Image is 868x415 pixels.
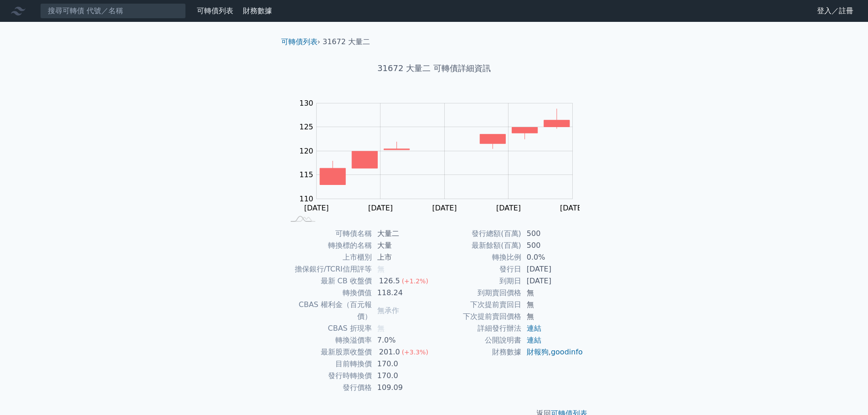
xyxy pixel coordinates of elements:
[551,348,583,356] a: goodinfo
[527,324,541,333] a: 連結
[527,336,541,344] a: 連結
[402,277,428,285] span: (+1.2%)
[434,299,521,311] td: 下次提前賣回日
[434,251,521,263] td: 轉換比例
[521,299,584,311] td: 無
[285,251,372,263] td: 上市櫃別
[281,36,320,47] li: ›
[285,287,372,299] td: 轉換價值
[372,251,434,263] td: 上市
[521,287,584,299] td: 無
[434,323,521,334] td: 詳細發行辦法
[285,334,372,346] td: 轉換溢價率
[299,170,313,179] tspan: 115
[377,324,385,333] span: 無
[299,195,313,203] tspan: 110
[295,99,586,212] g: Chart
[285,382,372,394] td: 發行價格
[434,263,521,275] td: 發行日
[299,147,313,155] tspan: 120
[521,240,584,251] td: 500
[810,4,861,18] a: 登入／註冊
[285,275,372,287] td: 最新 CB 收盤價
[377,306,399,315] span: 無承作
[299,99,313,108] tspan: 130
[434,287,521,299] td: 到期賣回價格
[372,240,434,251] td: 大量
[521,311,584,323] td: 無
[377,265,385,273] span: 無
[434,240,521,251] td: 最新餘額(百萬)
[285,263,372,275] td: 擔保銀行/TCRI信用評等
[434,334,521,346] td: 公開說明書
[285,370,372,382] td: 發行時轉換價
[372,382,434,394] td: 109.09
[243,6,272,15] a: 財務數據
[372,358,434,370] td: 170.0
[320,109,570,185] g: Series
[40,3,186,19] input: 搜尋可轉債 代號／名稱
[521,263,584,275] td: [DATE]
[377,275,402,287] div: 126.5
[285,228,372,240] td: 可轉債名稱
[434,346,521,358] td: 財務數據
[285,299,372,323] td: CBAS 權利金（百元報價）
[434,311,521,323] td: 下次提前賣回價格
[521,251,584,263] td: 0.0%
[285,240,372,251] td: 轉換標的名稱
[434,275,521,287] td: 到期日
[304,204,329,212] tspan: [DATE]
[285,323,372,334] td: CBAS 折現率
[281,37,318,46] a: 可轉債列表
[496,204,521,212] tspan: [DATE]
[521,275,584,287] td: [DATE]
[521,228,584,240] td: 500
[285,346,372,358] td: 最新股票收盤價
[368,204,393,212] tspan: [DATE]
[197,6,233,15] a: 可轉債列表
[299,123,313,131] tspan: 125
[285,358,372,370] td: 目前轉換價
[372,370,434,382] td: 170.0
[521,346,584,358] td: ,
[402,348,428,356] span: (+3.3%)
[372,334,434,346] td: 7.0%
[274,62,595,75] h1: 31672 大量二 可轉債詳細資訊
[323,36,370,47] li: 31672 大量二
[560,204,585,212] tspan: [DATE]
[377,346,402,358] div: 201.0
[432,204,457,212] tspan: [DATE]
[434,228,521,240] td: 發行總額(百萬)
[372,287,434,299] td: 118.24
[527,348,549,356] a: 財報狗
[372,228,434,240] td: 大量二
